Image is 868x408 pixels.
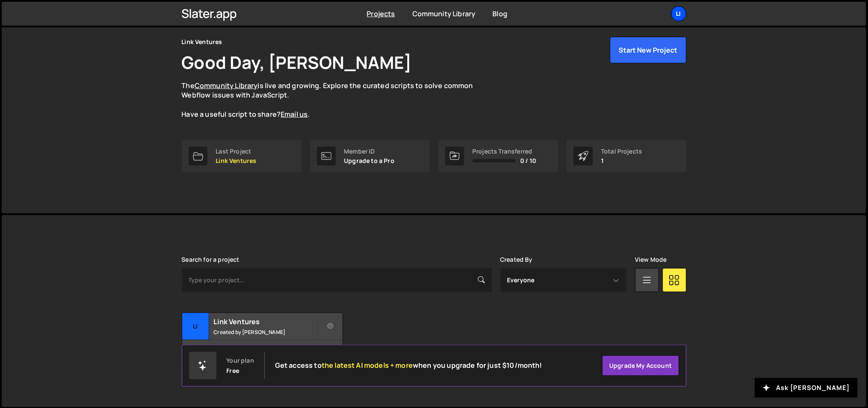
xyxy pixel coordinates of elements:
div: 1 page, last updated by [PERSON_NAME] [DATE] [182,340,343,366]
label: View Mode [635,256,667,263]
div: Member ID [344,148,395,155]
a: Blog [493,9,508,18]
button: Start New Project [610,37,687,63]
label: Search for a project [182,256,240,263]
h2: Get access to when you upgrade for just $10/month! [275,361,542,370]
div: Your plan [227,357,254,364]
div: Free [227,367,240,374]
span: 0 / 10 [521,157,536,164]
a: Li [671,6,687,21]
input: Type your project... [182,268,492,292]
a: Community Library [195,81,258,90]
div: Link Ventures [182,37,222,47]
p: Upgrade to a Pro [344,157,395,164]
div: Last Project [216,148,257,155]
a: Email us [281,109,308,119]
a: Li Link Ventures Created by [PERSON_NAME] 1 page, last updated by [PERSON_NAME] [DATE] [182,313,343,366]
a: Upgrade my account [602,355,679,376]
p: 1 [601,157,643,164]
a: Community Library [412,9,476,18]
label: Created By [501,256,533,263]
p: The is live and growing. Explore the curated scripts to solve common Webflow issues with JavaScri... [182,81,490,119]
h2: Link Ventures [214,317,317,326]
small: Created by [PERSON_NAME] [214,328,317,336]
button: Ask [PERSON_NAME] [755,378,858,398]
a: Last Project Link Ventures [182,140,302,172]
p: Link Ventures [216,157,257,164]
a: Projects [367,9,395,18]
div: Total Projects [601,148,643,155]
div: Projects Transferred [473,148,536,155]
span: the latest AI models + more [322,361,413,370]
div: Li [182,313,209,340]
h1: Good Day, [PERSON_NAME] [182,50,412,74]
